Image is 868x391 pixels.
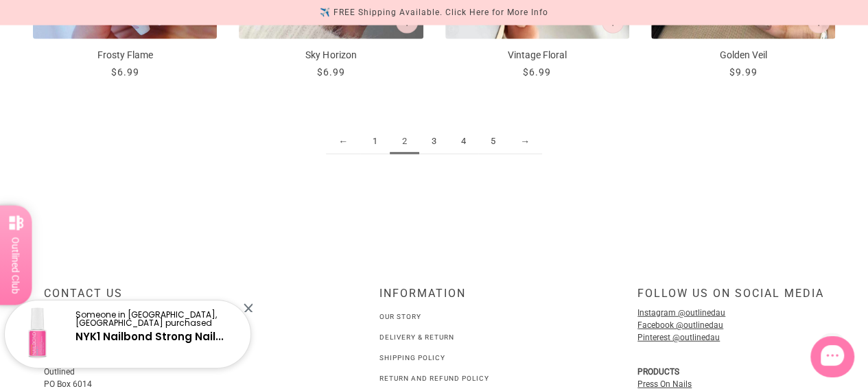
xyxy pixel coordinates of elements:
span: 2 [390,129,419,154]
a: 5 [478,129,508,154]
a: 1 [360,129,390,154]
div: Follow us on social media [637,287,824,311]
div: ✈️ FREE Shipping Available. Click Here for More Info [320,5,548,20]
a: ← [326,129,360,154]
span: $6.99 [111,67,139,78]
span: $6.99 [317,67,345,78]
p: Golden Veil [651,48,835,62]
a: Return and Refund Policy [379,375,489,382]
a: → [508,129,542,154]
p: Vintage Floral [445,48,629,62]
span: $6.99 [523,67,551,78]
span: $9.99 [729,67,757,78]
a: 3 [419,129,449,154]
a: Facebook @outlinedau [637,320,723,330]
p: Sky Horizon [239,48,423,62]
a: 4 [449,129,478,154]
div: INFORMATION [379,287,489,311]
a: Shipping Policy [379,354,445,362]
p: Frosty Flame [33,48,217,62]
p: Someone in [GEOGRAPHIC_DATA], [GEOGRAPHIC_DATA] purchased [75,311,239,327]
a: Press On Nails [637,379,692,389]
strong: PRODUCTS [637,367,679,377]
a: Our Story [379,313,421,320]
a: Pinterest @outlinedau [637,333,720,342]
a: Delivery & Return [379,333,454,341]
a: Instagram @outlinedau [637,308,725,318]
a: NYK1 Nailbond Strong Nail... [75,329,224,344]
